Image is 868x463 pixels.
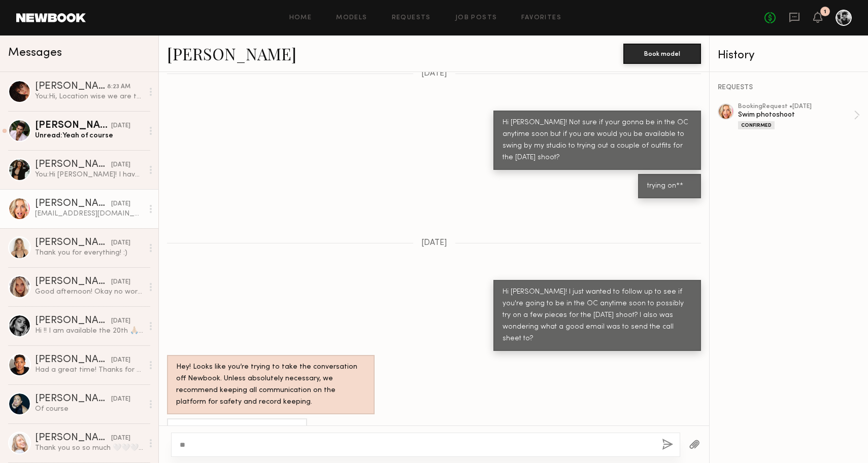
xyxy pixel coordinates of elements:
[35,160,111,170] div: [PERSON_NAME]
[289,15,312,21] a: Home
[35,365,143,375] div: Had a great time! Thanks for having me!
[738,103,860,129] a: bookingRequest •[DATE]Swim photoshootConfirmed
[111,121,130,131] div: [DATE]
[111,277,130,287] div: [DATE]
[35,131,143,140] div: Unread: Yeah of course
[35,316,111,326] div: [PERSON_NAME]
[623,44,701,64] button: Book model
[176,425,298,437] div: [EMAIL_ADDRESS][DOMAIN_NAME]
[623,49,701,57] a: Book model
[35,287,143,297] div: Good afternoon! Okay no worries thank you so much for letting me know! I would love to work toget...
[111,199,130,209] div: [DATE]
[35,394,111,404] div: [PERSON_NAME]
[35,121,111,131] div: [PERSON_NAME]
[35,248,143,258] div: Thank you for everything! :)
[35,433,111,443] div: [PERSON_NAME]
[35,326,143,336] div: Hi !! I am available the 20th 🙏🏼💫
[35,170,143,180] div: You: Hi [PERSON_NAME]! I have a client that is interested in working with you, for a full day sho...
[111,355,130,365] div: [DATE]
[718,84,860,91] div: REQUESTS
[8,47,62,59] span: Messages
[392,15,431,21] a: Requests
[738,103,854,110] div: booking Request • [DATE]
[336,15,367,21] a: Models
[111,160,130,170] div: [DATE]
[176,362,365,408] div: Hey! Looks like you’re trying to take the conversation off Newbook. Unless absolutely necessary, ...
[35,404,143,414] div: Of course
[718,50,860,61] div: History
[167,43,296,64] a: [PERSON_NAME]
[738,121,775,129] div: Confirmed
[647,181,692,192] div: trying on**
[455,15,497,21] a: Job Posts
[107,82,130,92] div: 8:23 AM
[503,287,692,345] div: Hi [PERSON_NAME]! I just wanted to follow up to see if you're going to be in the OC anytime soon ...
[35,443,143,453] div: Thank you so so much 🤍🤍🤍🙏🏼
[824,9,826,15] div: 1
[111,316,130,326] div: [DATE]
[35,82,107,92] div: [PERSON_NAME]
[35,355,111,365] div: [PERSON_NAME]
[111,395,130,404] div: [DATE]
[421,69,447,78] span: [DATE]
[503,117,692,164] div: Hi [PERSON_NAME]! Not sure if your gonna be in the OC anytime soon but if you are would you be av...
[738,110,854,120] div: Swim photoshoot
[35,277,111,287] div: [PERSON_NAME]
[35,199,111,209] div: [PERSON_NAME]
[35,92,143,101] div: You: Hi, Location wise we are thinking Temecula, the brand has a rate of $1,000 for a full day, i...
[521,15,561,21] a: Favorites
[111,238,130,248] div: [DATE]
[35,209,143,219] div: [EMAIL_ADDRESS][DOMAIN_NAME]
[421,239,447,247] span: [DATE]
[35,238,111,248] div: [PERSON_NAME]
[111,434,130,443] div: [DATE]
